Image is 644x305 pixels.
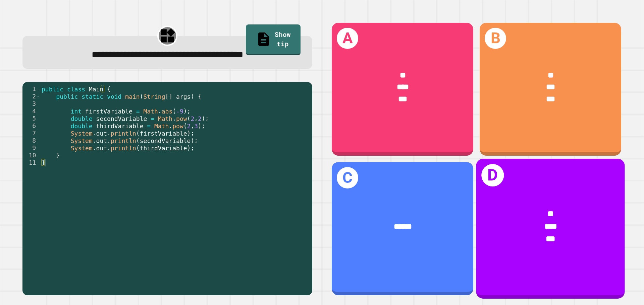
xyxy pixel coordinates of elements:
[22,100,40,107] div: 3
[22,93,40,100] div: 2
[246,24,301,55] a: Show tip
[36,85,40,93] span: Toggle code folding, rows 1 through 11
[22,107,40,115] div: 4
[22,85,40,93] div: 1
[337,167,358,188] h1: C
[485,28,506,49] h1: B
[22,159,40,166] div: 11
[22,122,40,130] div: 6
[482,164,504,186] h1: D
[36,93,40,100] span: Toggle code folding, rows 2 through 10
[337,28,358,49] h1: A
[22,115,40,122] div: 5
[22,130,40,137] div: 7
[22,137,40,144] div: 8
[22,152,40,159] div: 10
[22,144,40,152] div: 9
